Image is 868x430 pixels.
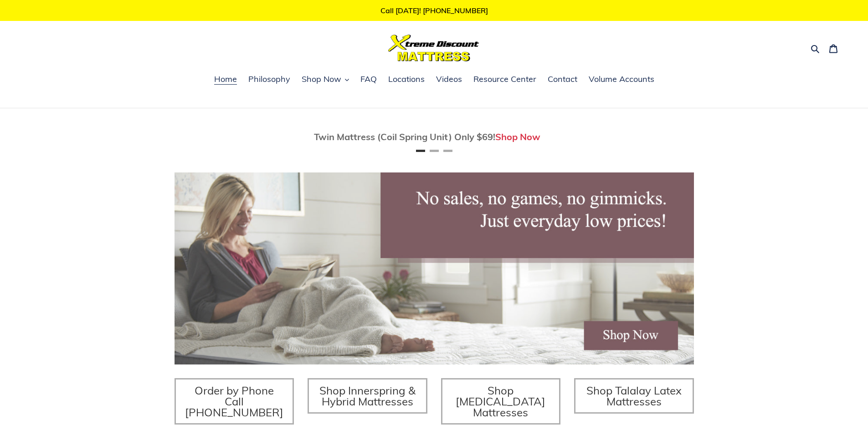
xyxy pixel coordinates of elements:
span: Locations [388,74,425,85]
span: Shop Now [302,74,341,85]
span: Shop Talalay Latex Mattresses [586,384,682,408]
button: Shop Now [297,73,354,86]
a: Philosophy [244,73,295,86]
span: Shop [MEDICAL_DATA] Mattresses [456,384,545,419]
span: Home [214,74,237,85]
a: Shop Now [495,131,540,142]
img: Xtreme Discount Mattress [388,35,479,61]
span: Resource Center [473,74,536,85]
span: Philosophy [248,74,290,85]
a: Locations [384,73,429,86]
span: Twin Mattress (Coil Spring Unit) Only $69! [314,131,495,142]
img: herobannermay2022-1652879215306_1200x.jpg [175,172,694,364]
a: Shop Innerspring & Hybrid Mattresses [308,378,427,414]
a: Order by Phone Call [PHONE_NUMBER] [175,378,294,425]
button: Page 3 [443,150,452,152]
button: Page 2 [430,150,439,152]
a: Shop [MEDICAL_DATA] Mattresses [441,378,561,425]
a: Home [210,73,241,86]
a: Contact [543,73,582,86]
span: FAQ [360,74,377,85]
span: Videos [436,74,462,85]
span: Shop Innerspring & Hybrid Mattresses [319,384,416,408]
span: Order by Phone Call [PHONE_NUMBER] [185,384,283,419]
a: Videos [431,73,467,86]
span: Contact [548,74,577,85]
a: Volume Accounts [584,73,659,86]
span: Volume Accounts [589,74,654,85]
a: FAQ [356,73,381,86]
button: Page 1 [416,150,425,152]
a: Shop Talalay Latex Mattresses [574,378,694,414]
a: Resource Center [469,73,541,86]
